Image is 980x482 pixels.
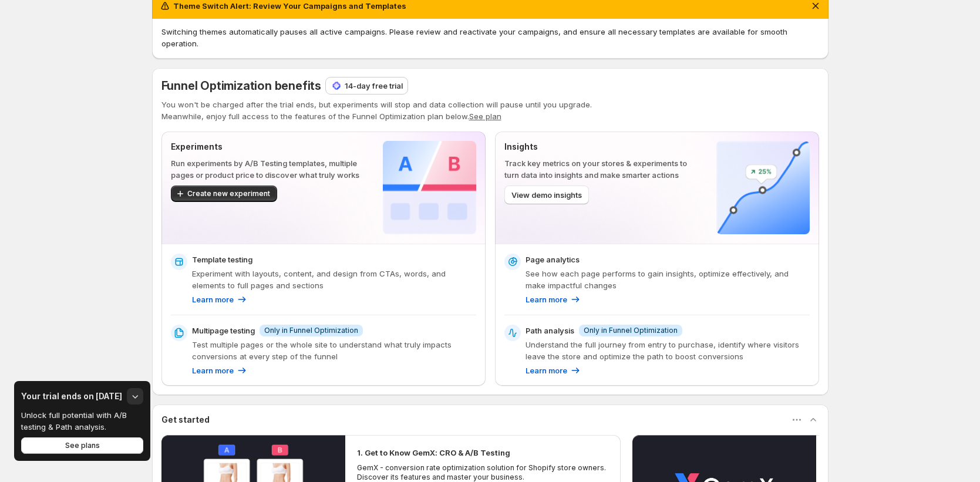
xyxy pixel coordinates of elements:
span: Only in Funnel Optimization [584,326,678,335]
a: Learn more [192,294,248,305]
p: See how each page performs to gain insights, optimize effectively, and make impactful changes [526,268,810,291]
p: Page analytics [526,254,580,265]
span: Switching themes automatically pauses all active campaigns. Please review and reactivate your cam... [161,27,787,48]
img: Insights [716,141,810,234]
button: See plans [21,437,143,454]
p: GemX - conversion rate optimization solution for Shopify store owners. Discover its features and ... [357,463,609,482]
p: Test multiple pages or the whole site to understand what truly impacts conversions at every step ... [192,339,476,362]
a: Learn more [526,294,581,305]
p: Understand the full journey from entry to purchase, identify where visitors leave the store and o... [526,339,810,362]
p: Template testing [192,254,252,265]
span: Only in Funnel Optimization [264,326,358,335]
button: Create new experiment [171,186,277,202]
p: Unlock full potential with A/B testing & Path analysis. [21,409,135,433]
span: Funnel Optimization benefits [161,79,321,93]
button: See plan [469,112,501,121]
h3: Get started [161,414,210,426]
p: Insights [504,141,698,153]
p: Track key metrics on your stores & experiments to turn data into insights and make smarter actions [504,157,698,181]
p: Learn more [192,294,234,305]
img: 14-day free trial [331,80,342,92]
span: Create new experiment [187,189,270,198]
p: You won't be charged after the trial ends, but experiments will stop and data collection will pau... [161,99,819,110]
img: Experiments [383,141,476,234]
p: 14-day free trial [345,80,403,92]
h2: 1. Get to Know GemX: CRO & A/B Testing [357,447,510,459]
p: Run experiments by A/B Testing templates, multiple pages or product price to discover what truly ... [171,157,364,181]
p: Learn more [526,365,567,376]
span: View demo insights [511,189,582,201]
p: Path analysis [526,325,574,336]
p: Experiment with layouts, content, and design from CTAs, words, and elements to full pages and sec... [192,268,476,291]
span: See plans [65,441,100,450]
a: Learn more [526,365,581,376]
button: View demo insights [504,186,589,204]
h3: Your trial ends on [DATE] [21,390,122,402]
p: Multipage testing [192,325,255,336]
p: Meanwhile, enjoy full access to the features of the Funnel Optimization plan below. [161,110,819,122]
p: Learn more [192,365,234,376]
p: Learn more [526,294,567,305]
p: Experiments [171,141,364,153]
a: Learn more [192,365,248,376]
